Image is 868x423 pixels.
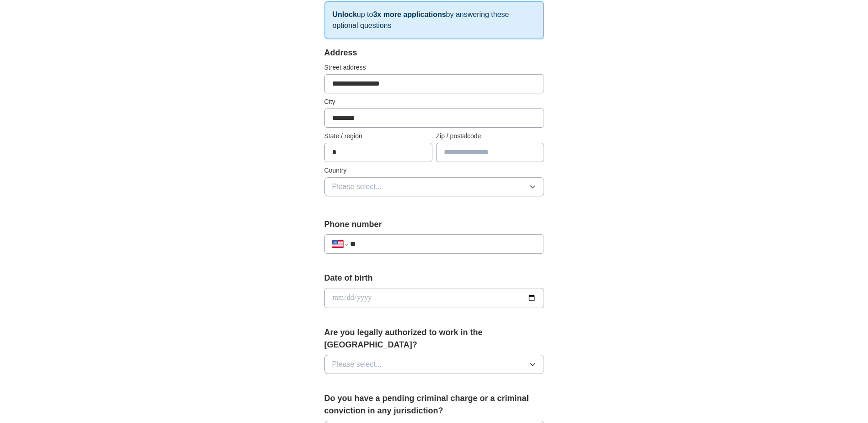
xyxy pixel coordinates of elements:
[373,11,446,18] strong: 3x more applications
[324,166,544,175] label: Country
[324,218,544,231] label: Phone number
[333,11,357,18] strong: Unlock
[324,1,544,39] p: up to by answering these optional questions
[324,63,544,72] label: Street address
[324,177,544,196] button: Please select...
[324,326,544,351] label: Are you legally authorized to work in the [GEOGRAPHIC_DATA]?
[436,131,544,141] label: Zip / postalcode
[324,392,544,417] label: Do you have a pending criminal charge or a criminal conviction in any jurisdiction?
[324,272,544,284] label: Date of birth
[324,355,544,374] button: Please select...
[324,47,544,59] div: Address
[324,131,432,141] label: State / region
[324,97,544,107] label: City
[332,359,382,370] span: Please select...
[332,181,382,192] span: Please select...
